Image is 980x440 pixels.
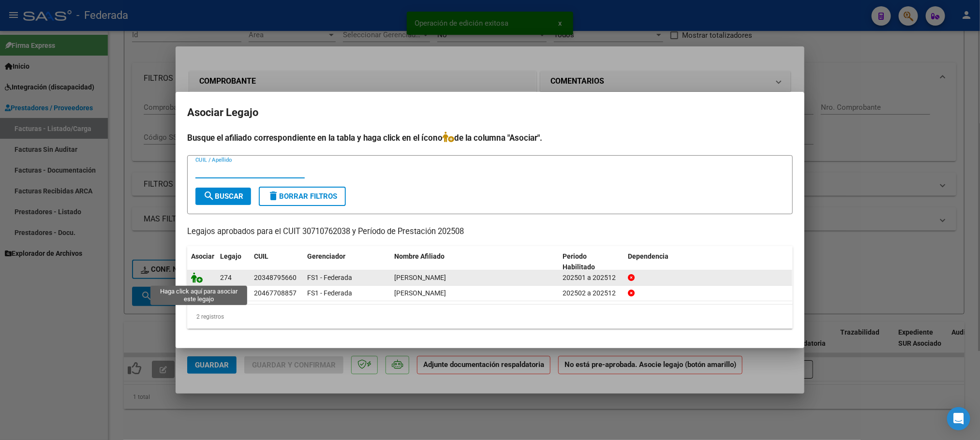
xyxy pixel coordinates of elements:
[254,288,297,299] div: 20467708857
[307,252,345,260] span: Gerenciador
[947,407,970,430] div: Open Intercom Messenger
[267,192,337,201] span: Borrar Filtros
[220,252,241,260] span: Legajo
[394,289,446,297] span: STORTI JUAN IGNACIO
[187,226,793,238] p: Legajos aprobados para el CUIT 30710762038 y Período de Prestación 202508
[203,190,215,202] mat-icon: search
[624,246,792,278] datatable-header-cell: Dependencia
[563,272,620,283] div: 202501 a 202512
[563,252,595,271] span: Periodo Habilitado
[195,188,251,205] button: Buscar
[203,192,243,201] span: Buscar
[254,252,268,260] span: CUIL
[254,272,297,283] div: 20348795660
[250,246,303,278] datatable-header-cell: CUIL
[394,274,446,281] span: GIGENA LEONEL ALEJANDRO
[259,187,346,206] button: Borrar Filtros
[187,132,793,144] h4: Busque el afiliado correspondiente en la tabla y haga click en el ícono de la columna "Asociar".
[187,103,793,122] h2: Asociar Legajo
[220,274,232,281] span: 274
[191,252,214,260] span: Asociar
[220,289,232,297] span: 199
[307,274,352,281] span: FS1 - Federada
[628,252,668,260] span: Dependencia
[303,246,390,278] datatable-header-cell: Gerenciador
[390,246,559,278] datatable-header-cell: Nombre Afiliado
[307,289,352,297] span: FS1 - Federada
[216,246,250,278] datatable-header-cell: Legajo
[267,190,279,202] mat-icon: delete
[187,246,216,278] datatable-header-cell: Asociar
[394,252,445,260] span: Nombre Afiliado
[559,246,624,278] datatable-header-cell: Periodo Habilitado
[563,288,620,299] div: 202502 a 202512
[187,305,793,329] div: 2 registros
